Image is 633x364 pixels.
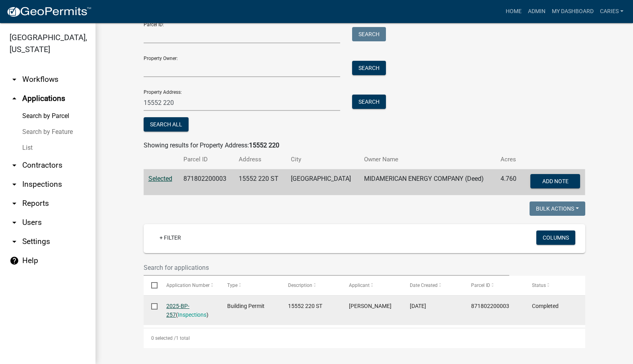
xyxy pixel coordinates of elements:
[10,75,19,84] i: arrow_drop_down
[352,61,386,75] button: Search
[144,259,510,276] input: Search for applications
[597,4,627,19] a: CarieS
[144,117,189,132] button: Search All
[349,303,391,309] span: Michael Woofter
[496,150,522,169] th: Acres
[471,303,509,309] span: 871802200003
[178,312,206,318] a: Inspections
[503,4,525,19] a: Home
[536,230,575,245] button: Columns
[280,276,341,295] datatable-header-cell: Description
[530,174,580,188] button: Add Note
[288,283,312,288] span: Description
[359,150,496,169] th: Owner Name
[179,150,234,169] th: Parcel ID
[220,276,280,295] datatable-header-cell: Type
[530,201,585,216] button: Bulk Actions
[410,283,438,288] span: Date Created
[525,4,549,19] a: Admin
[10,256,19,265] i: help
[249,141,279,149] strong: 15552 220
[352,27,386,41] button: Search
[10,237,19,246] i: arrow_drop_down
[166,283,210,288] span: Application Number
[542,178,569,184] span: Add Note
[532,283,546,288] span: Status
[410,303,426,309] span: 10/01/2025
[471,283,490,288] span: Parcel ID
[496,169,522,196] td: 4.760
[10,199,19,208] i: arrow_drop_down
[166,303,189,318] a: 2025-BP-257
[402,276,463,295] datatable-header-cell: Date Created
[234,169,286,196] td: 15552 220 ST
[153,230,187,245] a: + Filter
[10,161,19,170] i: arrow_drop_down
[549,4,597,19] a: My Dashboard
[159,276,220,295] datatable-header-cell: Application Number
[166,302,212,320] div: ( )
[286,169,359,196] td: [GEOGRAPHIC_DATA]
[10,180,19,189] i: arrow_drop_down
[148,175,172,182] a: Selected
[532,303,559,309] span: Completed
[151,335,176,341] span: 0 selected /
[227,303,265,309] span: Building Permit
[463,276,524,295] datatable-header-cell: Parcel ID
[227,283,238,288] span: Type
[359,169,496,196] td: MIDAMERICAN ENERGY COMPANY (Deed)
[144,141,585,150] div: Showing results for Property Address:
[288,303,322,309] span: 15552 220 ST
[349,283,370,288] span: Applicant
[286,150,359,169] th: City
[144,276,159,295] datatable-header-cell: Select
[234,150,286,169] th: Address
[144,328,585,348] div: 1 total
[341,276,402,295] datatable-header-cell: Applicant
[10,94,19,103] i: arrow_drop_up
[10,218,19,227] i: arrow_drop_down
[524,276,585,295] datatable-header-cell: Status
[179,169,234,196] td: 871802200003
[352,95,386,109] button: Search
